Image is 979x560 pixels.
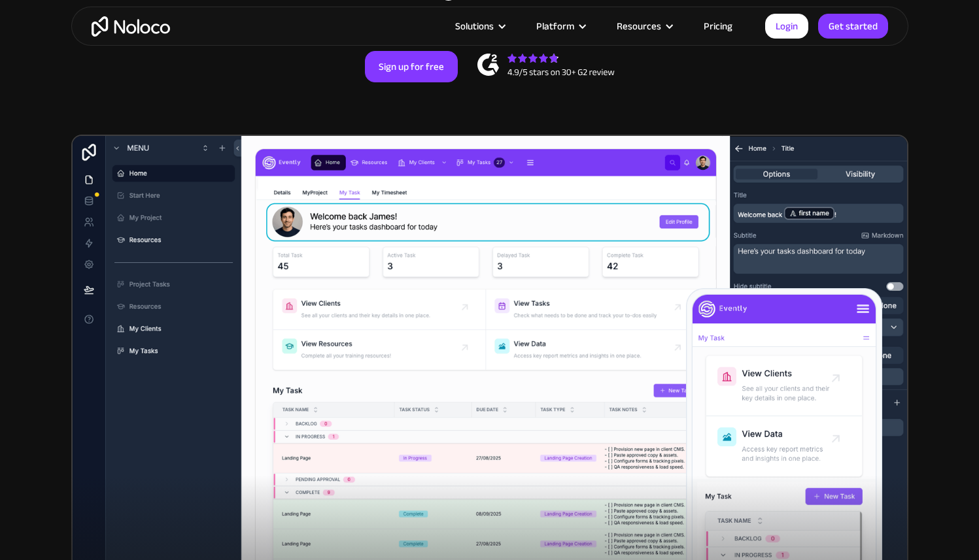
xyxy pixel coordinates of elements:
[520,18,600,35] div: Platform
[687,18,749,35] a: Pricing
[439,18,520,35] div: Solutions
[455,18,494,35] div: Solutions
[536,18,574,35] div: Platform
[600,18,687,35] div: Resources
[92,16,170,37] a: home
[765,14,808,39] a: Login
[617,18,661,35] div: Resources
[365,51,458,82] a: Sign up for free
[818,14,888,39] a: Get started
